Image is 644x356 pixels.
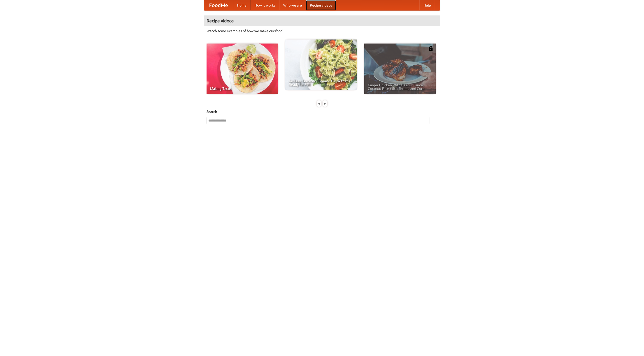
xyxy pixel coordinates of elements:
a: Home [233,0,251,10]
a: Who we are [279,0,306,10]
a: Help [419,0,435,10]
img: 483408.png [428,46,433,51]
a: How it works [251,0,279,10]
a: FoodMe [204,0,233,10]
a: Making Tacos [207,44,278,94]
h4: Recipe videos [204,16,440,26]
h5: Search [207,109,437,114]
div: » [323,100,327,107]
span: An Easy, Summery Tomato Pasta That's Ready for Fall [289,79,353,86]
p: Watch some examples of how we make our food! [207,28,437,33]
div: « [317,100,321,107]
a: An Easy, Summery Tomato Pasta That's Ready for Fall [285,39,357,90]
a: Recipe videos [306,0,336,10]
span: Making Tacos [210,87,274,90]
